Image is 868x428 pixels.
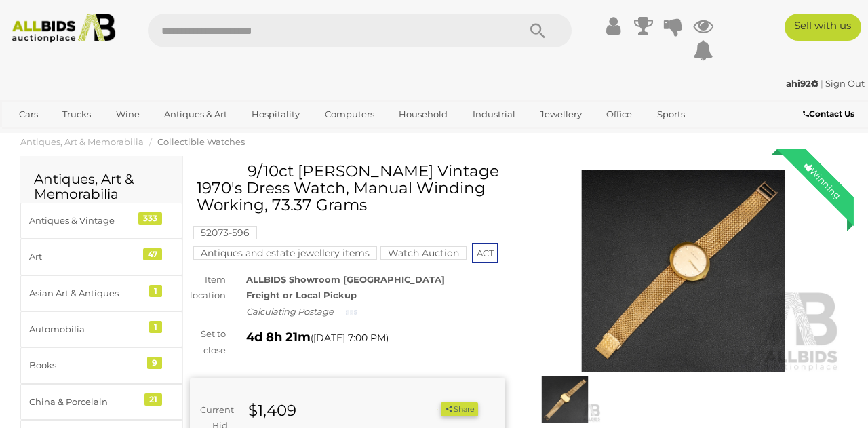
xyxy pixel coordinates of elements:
div: Art [29,249,141,265]
a: Automobilia 1 [20,311,182,347]
img: 9/10ct Gerard-perregaux Vintage 1970's Dress Watch, Manual Winding Working, 73.37 Grams [526,170,841,373]
strong: 4d 8h 21m [246,330,311,345]
a: Wine [107,103,149,125]
a: Sign Out [825,78,865,89]
div: 47 [143,248,162,260]
a: Computers [316,103,383,125]
span: | [821,78,823,89]
div: China & Porcelain [29,394,141,410]
span: [DATE] 7:00 PM [313,332,386,344]
a: Watch Auction [380,248,467,258]
a: Office [597,103,641,125]
mark: Antiques and estate jewellery items [193,246,377,260]
a: China & Porcelain 21 [20,384,182,420]
a: Antiques & Art [155,103,236,125]
a: Books 9 [20,347,182,383]
div: 21 [144,393,162,406]
a: Collectible Watches [157,136,245,147]
strong: ALLBIDS Showroom [GEOGRAPHIC_DATA] [246,274,445,285]
a: Contact Us [803,106,858,121]
strong: ahi92 [786,78,818,89]
img: 9/10ct Gerard-perregaux Vintage 1970's Dress Watch, Manual Winding Working, 73.37 Grams [529,376,601,422]
span: ACT [472,243,498,263]
h1: 9/10ct [PERSON_NAME] Vintage 1970's Dress Watch, Manual Winding Working, 73.37 Grams [197,163,502,214]
div: Set to close [180,326,236,358]
div: Winning [791,149,854,212]
div: 1 [149,321,162,333]
a: Sports [648,103,694,125]
i: Calculating Postage [246,306,334,317]
strong: Freight or Local Pickup [246,290,357,300]
mark: 52073-596 [193,226,257,239]
div: Item location [180,272,236,304]
a: Household [390,103,456,125]
a: Art 47 [20,239,182,275]
span: ( ) [311,332,389,343]
div: 333 [138,212,162,225]
a: Cars [10,103,47,125]
button: Share [441,402,478,416]
b: Contact Us [803,109,854,119]
button: Search [504,14,572,47]
div: 9 [147,357,162,369]
a: Jewellery [531,103,591,125]
div: Antiques & Vintage [29,213,141,229]
h2: Antiques, Art & Memorabilia [34,172,169,201]
a: Antiques and estate jewellery items [193,248,377,258]
a: Hospitality [243,103,309,125]
a: [GEOGRAPHIC_DATA] [10,125,124,148]
strong: $1,409 [248,401,296,420]
a: Trucks [54,103,100,125]
a: Antiques & Vintage 333 [20,203,182,239]
div: 1 [149,285,162,297]
a: Antiques, Art & Memorabilia [20,136,144,147]
li: Watch this item [425,403,439,416]
img: Allbids.com.au [6,14,121,43]
a: 52073-596 [193,227,257,238]
div: Books [29,357,141,373]
a: ahi92 [786,78,821,89]
img: small-loading.gif [346,309,357,316]
mark: Watch Auction [380,246,467,260]
div: Asian Art & Antiques [29,286,141,301]
a: Asian Art & Antiques 1 [20,275,182,311]
div: Automobilia [29,322,141,337]
a: Sell with us [785,14,861,41]
a: Industrial [464,103,524,125]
